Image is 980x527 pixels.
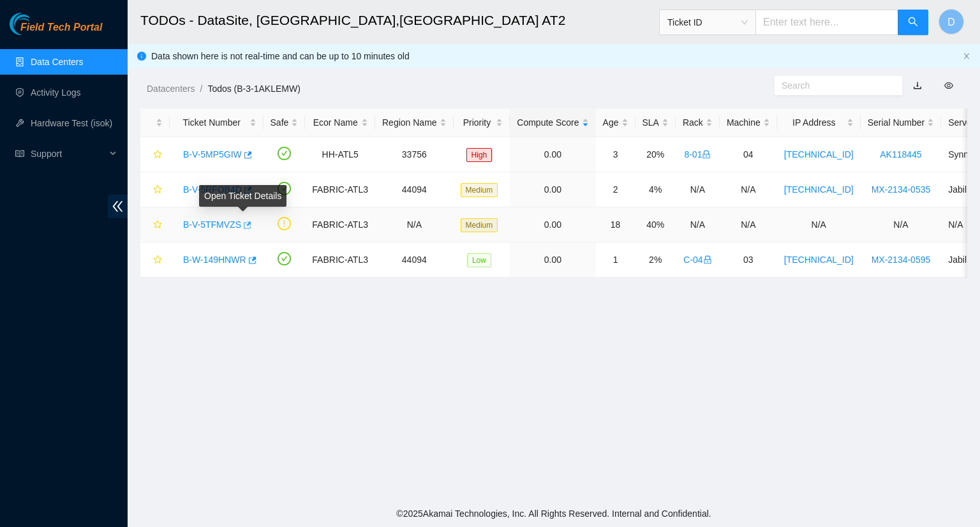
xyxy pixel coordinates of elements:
a: download [913,80,922,91]
a: Hardware Test (isok) [31,118,112,128]
td: N/A [676,207,720,242]
span: Ticket ID [667,13,748,32]
a: B-V-5TFMVZS [183,219,241,230]
td: N/A [720,207,777,242]
span: Support [31,141,106,167]
input: Enter text here... [755,10,898,35]
span: Medium [461,218,498,232]
button: star [147,179,163,200]
button: star [147,249,163,270]
a: AK118445 [880,149,921,160]
a: 8-01lock [684,149,711,160]
td: N/A [777,207,861,242]
td: N/A [861,207,941,242]
td: 2 [596,172,635,207]
a: [TECHNICAL_ID] [784,255,854,265]
a: MX-2134-0595 [872,255,931,265]
span: star [153,220,162,230]
td: 44094 [375,172,454,207]
span: D [947,14,955,30]
span: close [963,52,970,60]
td: FABRIC-ATL3 [305,172,375,207]
a: Activity Logs [31,87,81,98]
div: Open Ticket Details [199,185,286,207]
span: lock [702,150,711,159]
td: 03 [720,242,777,278]
span: High [466,148,493,162]
span: star [153,185,162,195]
td: 40% [635,207,676,242]
td: 04 [720,137,777,172]
button: download [903,75,932,96]
input: Search [782,78,885,93]
td: FABRIC-ATL3 [305,207,375,242]
a: Todos (B-3-1AKLEMW) [207,84,300,94]
span: search [908,17,918,29]
td: 2% [635,242,676,278]
td: N/A [676,172,720,207]
span: double-left [108,195,128,218]
span: star [153,150,162,160]
span: exclamation-circle [278,217,291,230]
span: / [200,84,202,94]
span: read [15,149,24,158]
span: check-circle [278,147,291,160]
td: 0.00 [510,137,595,172]
a: B-V-5RFOB4D [183,184,242,195]
td: 3 [596,137,635,172]
td: N/A [720,172,777,207]
span: lock [703,255,712,264]
button: star [147,144,163,165]
td: 0.00 [510,207,595,242]
span: Medium [461,183,498,197]
button: star [147,214,163,235]
a: B-W-149HNWR [183,255,246,265]
td: N/A [375,207,454,242]
td: 0.00 [510,172,595,207]
a: MX-2134-0535 [872,184,931,195]
a: Datacenters [147,84,195,94]
span: check-circle [278,252,291,265]
td: 0.00 [510,242,595,278]
a: Data Centers [31,57,83,67]
td: 18 [596,207,635,242]
td: 4% [635,172,676,207]
button: close [963,52,970,61]
button: search [898,10,928,35]
a: C-04lock [683,255,711,265]
td: 20% [635,137,676,172]
a: Akamai TechnologiesField Tech Portal [10,23,102,40]
td: 1 [596,242,635,278]
a: B-V-5MP5GIW [183,149,242,160]
footer: © 2025 Akamai Technologies, Inc. All Rights Reserved. Internal and Confidential. [128,500,980,527]
td: HH-ATL5 [305,137,375,172]
span: check-circle [278,182,291,195]
a: [TECHNICAL_ID] [784,184,854,195]
button: D [939,9,964,34]
td: FABRIC-ATL3 [305,242,375,278]
td: 33756 [375,137,454,172]
td: 44094 [375,242,454,278]
span: Low [467,253,491,267]
img: Akamai Technologies [10,13,64,35]
span: Field Tech Portal [20,22,102,34]
span: star [153,255,162,265]
a: [TECHNICAL_ID] [784,149,854,160]
span: eye [944,81,953,90]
